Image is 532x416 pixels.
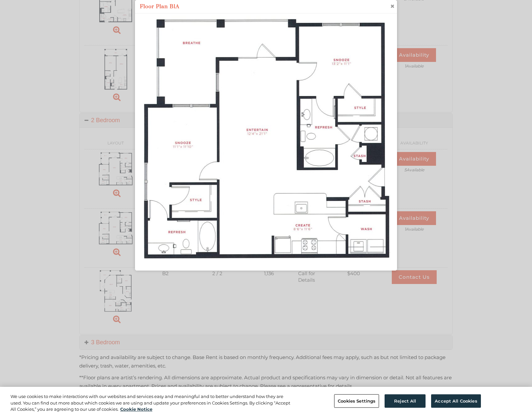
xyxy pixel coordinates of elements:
button: Cookies Settings [334,394,379,408]
span: close [389,3,395,9]
button: Reject All [385,394,426,408]
button: Accept All Cookies [431,394,481,408]
div: banner [140,16,392,261]
h2: Floor Plan B1A [140,3,180,10]
img: A floor plan of a house with rooms labeled as "Breathe", "Snooze", "Style", "Refresh", "Entertain... [142,16,390,261]
a: More information about your privacy [120,407,152,412]
div: We use cookies to make interactions with our websites and services easy and meaningful and to bet... [10,393,293,413]
a: close [389,3,396,9]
